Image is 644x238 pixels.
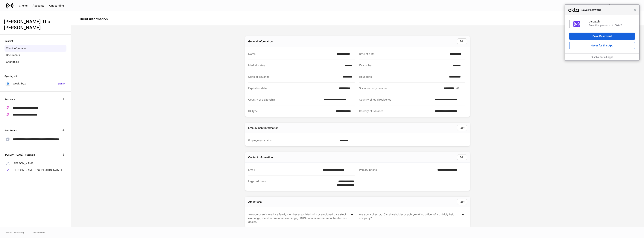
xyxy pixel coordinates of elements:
div: Accounts [33,4,44,7]
div: Dispatch [589,20,635,23]
button: Edit [457,38,467,44]
div: Social security number [359,86,442,90]
div: Employment information [248,126,278,130]
a: Data Disclaimer [32,231,46,234]
div: Expiration date [248,86,336,90]
a: [PERSON_NAME] Thu [PERSON_NAME] [4,167,66,173]
a: WealthboxSign in [4,80,66,87]
h3: [PERSON_NAME] Thu [PERSON_NAME] [4,19,60,31]
div: Name [248,52,334,56]
div: ID Type [248,109,333,113]
h4: Client information [79,17,108,21]
div: Legal address [248,179,328,187]
div: Country of citizenship [248,98,321,101]
button: Onboarding [47,3,66,9]
span: Save Password [580,8,634,12]
div: General information [248,40,273,43]
a: Client information [4,45,66,52]
h6: Accounts [4,97,15,101]
button: Clients [16,3,30,9]
a: Changelog [4,58,66,65]
button: Never for this App [569,42,635,49]
div: Edit [460,126,464,130]
a: Disable for all apps [591,56,613,59]
button: Edit [457,154,467,160]
button: Accounts [30,3,47,9]
div: Issue date [359,75,447,79]
div: Edit [460,155,464,159]
p: Changelog [6,60,19,64]
div: Onboarding [49,4,64,7]
div: Employment status [248,139,337,142]
div: Are you or an immediate family member associated with or employed by a stock exchange, member fir... [248,213,349,224]
p: Documents [6,53,20,57]
div: Country of issuance [359,109,432,113]
div: Date of birth [359,52,448,56]
div: Affiliations [248,200,262,204]
div: Clients [19,4,28,7]
div: ID Number [359,63,451,67]
h6: Firm Forms [4,129,17,132]
span: Close [634,8,636,11]
p: [PERSON_NAME] Thu [PERSON_NAME] [13,168,62,172]
button: Edit [457,199,467,205]
div: Are you a director, 10% shareholder or policy-making officer of a publicly held company? [359,213,460,224]
h6: Syncing with [4,74,18,78]
button: Save Password [569,33,635,40]
p: Wealthbox [13,82,26,85]
a: [PERSON_NAME] [4,160,66,167]
div: Contact information [248,155,273,159]
h6: Sign in [58,82,65,85]
div: Country of legal residence [359,98,432,101]
a: Documents [4,52,66,58]
button: Edit [457,125,467,131]
div: Save this password in Okta? [589,24,635,27]
div: Edit [460,40,464,43]
div: Edit [460,200,464,204]
span: © 2025 OneAdvisory [6,231,24,234]
p: [PERSON_NAME] [13,161,34,165]
div: Email [248,168,320,172]
h6: Content [4,39,13,43]
div: Marital status [248,63,343,67]
div: State of issuance [248,75,341,79]
div: Primary phone [359,168,435,172]
p: Client information [6,46,27,50]
h6: [PERSON_NAME] Household [4,153,35,157]
img: IoaI0QAAAAZJREFUAwDpn500DgGa8wAAAABJRU5ErkJggg== [573,21,580,27]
